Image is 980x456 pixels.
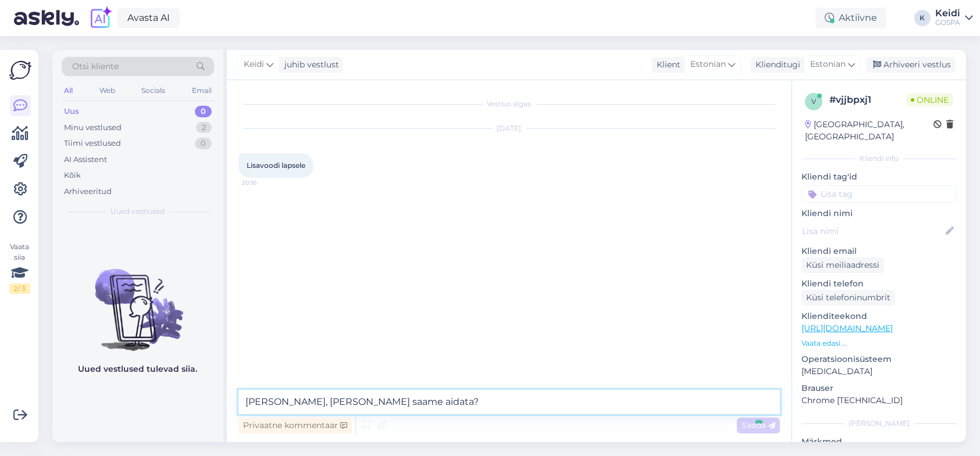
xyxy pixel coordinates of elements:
div: Kliendi info [801,153,957,164]
div: Web [97,83,117,98]
span: Otsi kliente [72,60,119,73]
div: AI Assistent [64,154,107,166]
div: # vjjbpxj1 [829,93,906,107]
span: Uued vestlused [111,206,165,217]
div: juhib vestlust [280,59,339,71]
p: [MEDICAL_DATA] [801,365,957,378]
div: 2 / 3 [9,283,30,294]
input: Lisa tag [801,185,957,203]
p: Märkmed [801,436,957,448]
p: Chrome [TECHNICAL_ID] [801,394,957,407]
div: Vaata siia [9,242,30,294]
div: Vestlus algas [238,99,780,109]
div: Email [190,83,214,98]
div: [GEOGRAPHIC_DATA], [GEOGRAPHIC_DATA] [805,119,933,143]
div: [DATE] [238,123,780,134]
div: Arhiveeritud [64,186,112,198]
p: Operatsioonisüsteem [801,353,957,365]
span: 20:16 [242,178,286,187]
div: All [62,83,75,98]
p: Klienditeekond [801,310,957,322]
p: Kliendi tag'id [801,171,957,183]
div: Socials [139,83,168,98]
a: [URL][DOMAIN_NAME] [801,323,893,333]
p: Vaata edasi ... [801,338,957,349]
span: Estonian [690,58,726,71]
input: Lisa nimi [802,225,943,238]
div: K [914,10,931,26]
img: No chats [52,248,223,353]
div: Klient [652,59,680,71]
p: Uued vestlused tulevad siia. [79,363,198,375]
div: Keidi [935,9,960,18]
img: explore-ai [88,6,113,30]
div: GOSPA [935,18,960,27]
p: Kliendi telefon [801,278,957,290]
span: Online [906,94,953,106]
span: Lisavoodi lapsele [247,161,305,170]
div: Minu vestlused [64,122,122,134]
a: KeidiGOSPA [935,9,973,27]
div: 2 [196,122,212,134]
p: Kliendi nimi [801,207,957,220]
div: Küsi meiliaadressi [801,257,884,273]
span: Keidi [244,58,264,71]
div: Aktiivne [815,8,886,28]
div: 0 [195,138,212,149]
p: Kliendi email [801,245,957,257]
div: Klienditugi [751,59,800,71]
p: Brauser [801,382,957,394]
div: Küsi telefoninumbrit [801,290,895,306]
span: Estonian [810,58,846,71]
div: [PERSON_NAME] [801,418,957,429]
div: 0 [195,106,212,117]
div: Kõik [64,170,81,181]
img: Askly Logo [9,59,31,81]
span: v [811,97,816,106]
div: Uus [64,106,79,117]
a: Avasta AI [117,8,180,28]
div: Arhiveeri vestlus [866,57,956,73]
div: Tiimi vestlused [64,138,121,149]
